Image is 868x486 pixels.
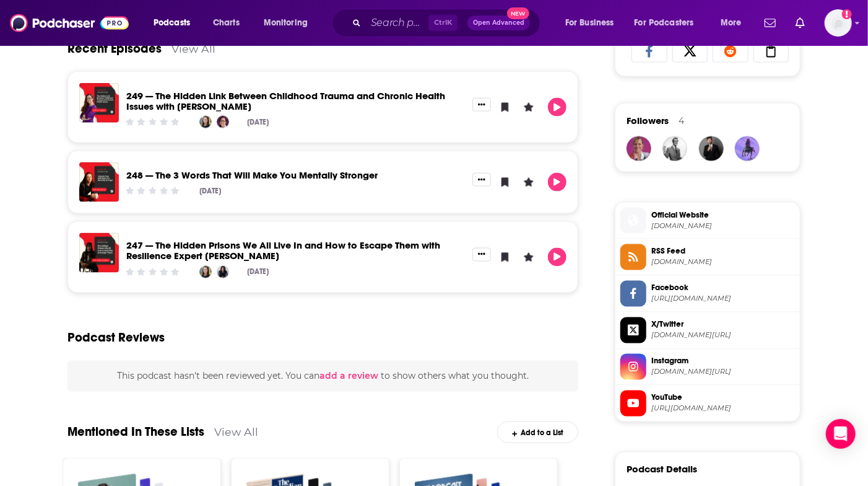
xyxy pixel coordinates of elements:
span: For Business [565,14,614,32]
a: Copy Link [753,39,789,63]
button: Show More Button [472,248,491,262]
span: This podcast hasn't been reviewed yet. You can to show others what you thought. [117,371,529,382]
span: Open Advanced [473,20,524,26]
button: Leave a Rating [519,173,538,192]
button: Play [548,248,566,267]
div: 4 [679,115,684,126]
span: https://www.youtube.com/@MentallyStrongerPodcast [651,404,795,413]
span: Followers [627,115,669,126]
h3: Podcast Reviews [67,330,165,346]
button: open menu [145,13,206,33]
img: engel_kraus [662,136,687,161]
a: YouTube[URL][DOMAIN_NAME] [620,391,795,417]
button: open menu [627,13,712,33]
button: open menu [712,13,757,33]
div: Open Intercom Messenger [826,419,856,449]
button: open menu [255,13,324,33]
div: Search podcasts, credits, & more... [344,9,552,37]
div: [DATE] [247,118,269,126]
input: Search podcasts, credits, & more... [366,13,428,33]
img: emergingsue [735,136,760,161]
a: Share on Facebook [631,39,667,63]
h3: Podcast Details [627,464,697,475]
img: 248 — The 3 Words That Will Make You Mentally Stronger [79,162,119,202]
span: X/Twitter [651,319,795,330]
span: More [721,14,742,32]
span: amymorinlcsw.com [651,221,795,231]
a: Mentioned In These Lists [67,425,204,440]
span: Facebook [651,283,795,294]
div: [DATE] [199,187,221,195]
span: Charts [213,14,240,32]
a: Instagram[DOMAIN_NAME][URL] [620,354,795,380]
a: View All [171,42,215,55]
img: ccrane [627,136,651,161]
div: Community Rating: 0 out of 5 [124,118,181,127]
a: Charts [205,13,247,33]
img: 247 — The Hidden Prisons We All Live In and How to Escape Them with Resilience Expert Shaka Senghor [79,233,119,273]
span: New [507,7,529,19]
button: Open AdvancedNew [467,15,530,30]
span: Logged in as megcassidy [825,9,852,37]
button: Show profile menu [825,9,852,37]
img: Shaka Senghor [217,266,229,278]
a: X/Twitter[DOMAIN_NAME][URL] [620,317,795,343]
button: add a review [319,369,378,383]
span: Ctrl K [428,15,458,31]
a: 247 — The Hidden Prisons We All Live In and How to Escape Them with Resilience Expert Shaka Senghor [126,240,440,262]
a: Share on X/Twitter [672,39,708,63]
span: Instagram [651,356,795,367]
a: Show notifications dropdown [791,12,810,33]
img: JohirMia [699,136,724,161]
a: 248 — The 3 Words That Will Make You Mentally Stronger [126,169,378,181]
span: YouTube [651,392,795,404]
span: https://www.facebook.com/AmyMorinAuthor [651,294,795,304]
a: Share on Reddit [713,39,749,63]
img: Podchaser - Follow, Share and Rate Podcasts [10,11,129,35]
span: twitter.com/AmyMorinLCSW [651,331,795,340]
img: 249 — The Hidden Link Between Childhood Trauma and Chronic Health Issues with Dr. Aimie Apigian [79,83,119,123]
span: Official Website [651,210,795,221]
button: Bookmark Episode [496,173,514,192]
a: Recent Episodes [67,41,162,56]
img: Amy Morin [199,266,212,278]
img: Aimie Apigian [217,116,229,128]
div: Community Rating: 0 out of 5 [124,267,181,276]
a: Official Website[DOMAIN_NAME] [620,208,795,234]
button: Show More Button [472,173,491,187]
button: Play [548,98,566,117]
img: User Profile [825,9,852,37]
span: instagram.com/amymorinauthor [651,368,795,377]
span: Monitoring [264,14,308,32]
img: Amy Morin [199,116,212,128]
a: 249 — The Hidden Link Between Childhood Trauma and Chronic Health Issues with Dr. Aimie Apigian [126,90,445,112]
div: [DATE] [247,268,269,276]
button: Leave a Rating [519,98,538,117]
button: Bookmark Episode [496,98,514,117]
a: View All [214,426,258,439]
a: Facebook[URL][DOMAIN_NAME] [620,281,795,307]
button: Bookmark Episode [496,248,514,267]
span: feeds.megaphone.fm [651,258,795,267]
svg: Add a profile image [842,9,852,19]
div: Community Rating: 0 out of 5 [124,186,181,195]
button: Play [548,173,566,192]
span: Podcasts [154,14,190,32]
a: Show notifications dropdown [760,12,781,33]
a: RSS Feed[DOMAIN_NAME] [620,244,795,270]
button: Leave a Rating [519,248,538,267]
button: open menu [557,13,630,33]
span: For Podcasters [635,14,694,32]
